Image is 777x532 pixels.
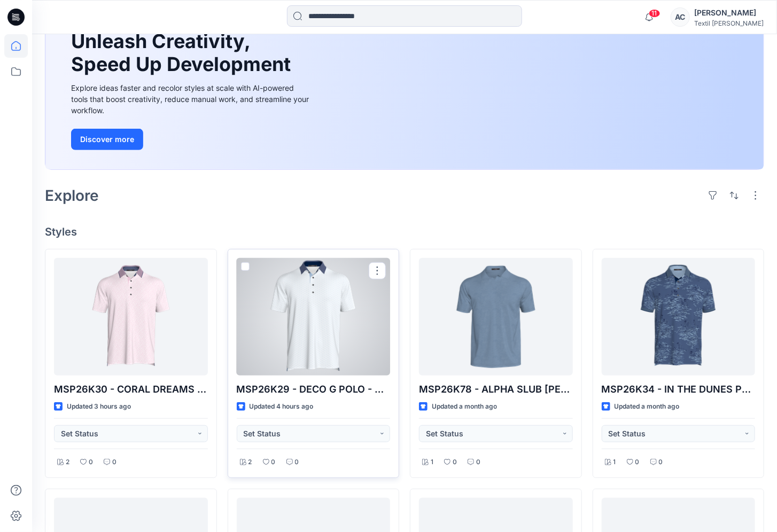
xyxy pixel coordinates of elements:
[71,30,296,76] h1: Unleash Creativity, Speed Up Development
[431,457,433,468] p: 1
[237,258,391,375] a: MSP26K29 - DECO G POLO - UPDATED
[45,225,764,238] h4: Styles
[613,457,616,468] p: 1
[476,457,480,468] p: 0
[248,457,252,468] p: 2
[635,457,640,468] p: 0
[71,82,312,116] div: Explore ideas faster and recolor styles at scale with AI-powered tools that boost creativity, red...
[66,457,69,468] p: 2
[453,457,457,468] p: 0
[54,382,208,397] p: MSP26K30 - CORAL DREAMS POLO - UPDATED
[419,382,573,397] p: MSP26K78 - ALPHA SLUB [PERSON_NAME]
[271,457,276,468] p: 0
[694,6,764,19] div: [PERSON_NAME]
[71,129,312,150] a: Discover more
[295,457,299,468] p: 0
[694,19,764,27] div: Textil [PERSON_NAME]
[615,401,680,412] p: Updated a month ago
[671,7,690,27] div: AC
[602,258,756,375] a: MSP26K34 - IN THE DUNES POLO - UPDATED
[250,401,314,412] p: Updated 4 hours ago
[71,129,143,150] button: Discover more
[659,457,663,468] p: 0
[45,187,99,204] h2: Explore
[602,382,756,397] p: MSP26K34 - IN THE DUNES POLO - UPDATED
[649,9,661,18] span: 11
[237,382,391,397] p: MSP26K29 - DECO G POLO - UPDATED
[67,401,131,412] p: Updated 3 hours ago
[89,457,93,468] p: 0
[54,258,208,375] a: MSP26K30 - CORAL DREAMS POLO - UPDATED
[419,258,573,375] a: MSP26K78 - ALPHA SLUB JOHNNY COLLAR POLO
[432,401,497,412] p: Updated a month ago
[112,457,116,468] p: 0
